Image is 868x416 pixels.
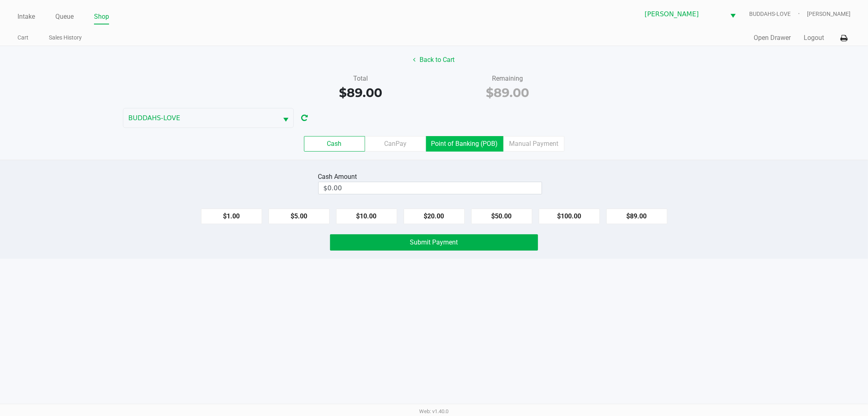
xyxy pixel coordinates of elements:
[471,209,532,224] button: $50.00
[606,209,667,224] button: $89.00
[365,136,426,152] label: CanPay
[201,209,262,224] button: $1.00
[749,10,807,18] span: BUDDAHS-LOVE
[330,234,538,251] button: Submit Payment
[420,408,449,414] span: Web: v1.40.0
[539,209,600,224] button: $100.00
[426,136,503,152] label: Point of Banking (POB)
[304,136,365,152] label: Cash
[17,11,35,22] a: Intake
[440,74,575,84] div: Remaining
[404,209,465,224] button: $20.00
[269,209,330,224] button: $5.00
[804,33,824,43] button: Logout
[49,33,82,43] a: Sales History
[754,33,791,43] button: Open Drawer
[725,4,741,24] button: Select
[293,74,428,84] div: Total
[410,238,458,246] span: Submit Payment
[408,52,460,68] button: Back to Cart
[128,113,273,123] span: BUDDAHS-LOVE
[440,84,575,102] div: $89.00
[55,11,74,22] a: Queue
[94,11,109,22] a: Shop
[17,33,28,43] a: Cart
[645,9,720,19] span: [PERSON_NAME]
[503,136,564,152] label: Manual Payment
[318,172,361,182] div: Cash Amount
[293,84,428,102] div: $89.00
[278,108,293,128] button: Select
[336,209,397,224] button: $10.00
[807,10,851,18] span: [PERSON_NAME]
